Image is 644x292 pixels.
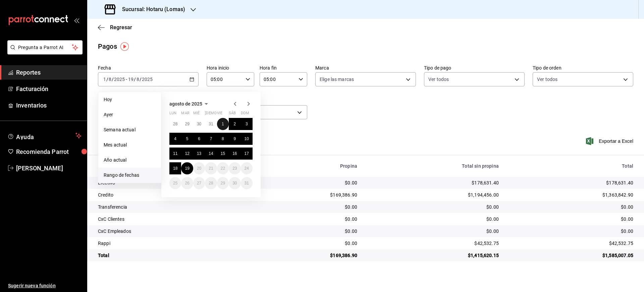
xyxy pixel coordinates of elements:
abbr: 27 de agosto de 2025 [197,181,201,185]
button: 18 de agosto de 2025 [169,162,181,174]
span: Ver todos [428,76,449,83]
span: Semana actual [104,126,156,133]
button: 10 de agosto de 2025 [241,133,253,145]
span: Facturación [16,84,82,93]
span: Ver todos [537,76,557,83]
button: 28 de agosto de 2025 [205,177,217,189]
button: 28 de julio de 2025 [169,118,181,130]
div: $1,585,007.05 [509,252,633,259]
input: -- [103,77,106,82]
div: $42,532.75 [368,240,499,247]
abbr: 30 de julio de 2025 [197,122,201,126]
abbr: 19 de agosto de 2025 [185,166,189,171]
div: CxC Clientes [98,216,245,222]
div: $169,386.90 [255,192,357,198]
abbr: 31 de julio de 2025 [209,122,213,126]
div: $0.00 [255,216,357,222]
span: Inventarios [16,101,82,110]
span: Hoy [104,96,156,103]
span: Recomienda Parrot [16,147,82,156]
div: Pagos [98,41,117,51]
label: Fecha [98,66,199,70]
abbr: 3 de agosto de 2025 [246,122,248,126]
div: $1,194,456.00 [368,192,499,198]
div: Total [509,163,633,169]
span: Regresar [110,24,132,31]
input: -- [136,77,140,82]
input: -- [108,77,112,82]
button: 26 de agosto de 2025 [181,177,193,189]
abbr: 8 de agosto de 2025 [222,136,224,141]
button: 24 de agosto de 2025 [241,162,253,174]
abbr: 29 de agosto de 2025 [221,181,225,185]
span: Ayuda [16,132,73,140]
label: Tipo de orden [533,66,633,70]
div: Transferencia [98,204,245,210]
div: $0.00 [368,216,499,222]
abbr: 4 de agosto de 2025 [174,136,176,141]
abbr: 15 de agosto de 2025 [221,151,225,156]
abbr: viernes [217,111,222,118]
div: $1,415,620.15 [368,252,499,259]
abbr: martes [181,111,189,118]
button: Exportar a Excel [587,137,633,145]
button: agosto de 2025 [169,100,210,108]
abbr: domingo [241,111,249,118]
span: - [126,77,127,82]
div: Rappi [98,240,245,247]
abbr: 24 de agosto de 2025 [245,166,249,171]
abbr: 25 de agosto de 2025 [173,181,177,185]
div: Total sin propina [368,163,499,169]
span: Sugerir nueva función [8,282,82,289]
span: / [140,77,142,82]
div: Propina [255,163,357,169]
div: $42,532.75 [509,240,633,247]
label: Tipo de pago [424,66,525,70]
button: 27 de agosto de 2025 [193,177,205,189]
img: Tooltip marker [120,42,129,51]
span: [PERSON_NAME] [16,164,82,173]
span: / [112,77,114,82]
abbr: 11 de agosto de 2025 [173,151,177,156]
div: $0.00 [368,228,499,235]
button: Pregunta a Parrot AI [7,40,83,54]
abbr: 28 de agosto de 2025 [209,181,213,185]
abbr: 17 de agosto de 2025 [245,151,249,156]
abbr: 6 de agosto de 2025 [198,136,200,141]
button: 29 de julio de 2025 [181,118,193,130]
button: 16 de agosto de 2025 [229,148,240,160]
button: 6 de agosto de 2025 [193,133,205,145]
input: ---- [114,77,125,82]
span: Elige las marcas [320,76,354,83]
div: CxC Empleados [98,228,245,235]
abbr: 10 de agosto de 2025 [245,136,249,141]
button: 22 de agosto de 2025 [217,162,229,174]
abbr: 21 de agosto de 2025 [209,166,213,171]
abbr: sábado [229,111,236,118]
abbr: 18 de agosto de 2025 [173,166,177,171]
span: Rango de fechas [104,172,156,179]
abbr: jueves [205,111,245,118]
label: Hora fin [260,66,307,70]
span: / [106,77,108,82]
button: 3 de agosto de 2025 [241,118,253,130]
abbr: 9 de agosto de 2025 [233,136,236,141]
button: 25 de agosto de 2025 [169,177,181,189]
button: 5 de agosto de 2025 [181,133,193,145]
abbr: 22 de agosto de 2025 [221,166,225,171]
div: $178,631.40 [509,179,633,186]
abbr: 16 de agosto de 2025 [232,151,237,156]
button: Regresar [98,24,132,31]
abbr: 30 de agosto de 2025 [232,181,237,185]
div: $169,386.90 [255,252,357,259]
button: 31 de julio de 2025 [205,118,217,130]
div: $0.00 [255,228,357,235]
button: 14 de agosto de 2025 [205,148,217,160]
div: Credito [98,192,245,198]
button: open_drawer_menu [74,17,79,23]
div: $0.00 [368,204,499,210]
button: 23 de agosto de 2025 [229,162,240,174]
button: 31 de agosto de 2025 [241,177,253,189]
